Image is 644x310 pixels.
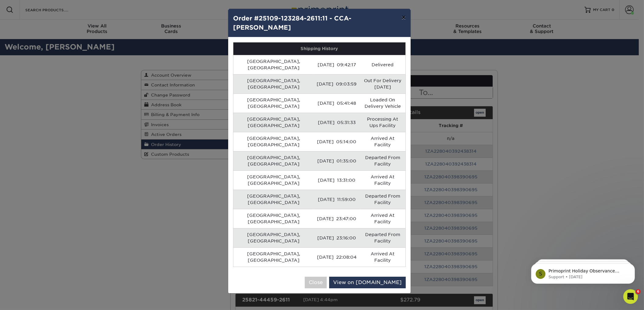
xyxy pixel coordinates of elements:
td: Arrived At Facility [360,132,405,151]
td: Departed From Facility [360,151,405,170]
td: Arrived At Facility [360,209,405,228]
td: Out For Delivery [DATE] [360,74,405,93]
button: × [397,9,411,26]
td: Delivered [360,55,405,74]
span: 6 [636,289,641,294]
td: Arrived At Facility [360,247,405,267]
td: Processing At Ups Facility [360,113,405,132]
td: [DATE] 05:41:48 [314,93,360,113]
span: Primoprint Holiday Observance Please note that our customer service department will be closed [DA... [27,18,103,96]
td: [GEOGRAPHIC_DATA], [GEOGRAPHIC_DATA] [233,93,314,113]
a: View on [DOMAIN_NAME] [329,277,406,288]
td: [DATE] 11:59:00 [314,190,360,209]
td: [GEOGRAPHIC_DATA], [GEOGRAPHIC_DATA] [233,113,314,132]
td: Departed From Facility [360,228,405,247]
td: [DATE] 13:31:00 [314,170,360,190]
td: Arrived At Facility [360,170,405,190]
td: [DATE] 23:47:00 [314,209,360,228]
td: [DATE] 01:35:00 [314,151,360,170]
td: [DATE] 09:03:59 [314,74,360,93]
td: [GEOGRAPHIC_DATA], [GEOGRAPHIC_DATA] [233,55,314,74]
td: [DATE] 22:08:04 [314,247,360,267]
td: [DATE] 09:42:17 [314,55,360,74]
p: Message from Support, sent 17w ago [27,24,105,29]
button: Close [305,277,327,288]
iframe: Intercom notifications message [522,251,644,294]
td: [DATE] 05:14:00 [314,132,360,151]
td: [GEOGRAPHIC_DATA], [GEOGRAPHIC_DATA] [233,209,314,228]
td: [GEOGRAPHIC_DATA], [GEOGRAPHIC_DATA] [233,74,314,93]
td: [DATE] 05:31:33 [314,113,360,132]
td: [GEOGRAPHIC_DATA], [GEOGRAPHIC_DATA] [233,170,314,190]
td: [GEOGRAPHIC_DATA], [GEOGRAPHIC_DATA] [233,228,314,247]
td: Departed From Facility [360,190,405,209]
td: [GEOGRAPHIC_DATA], [GEOGRAPHIC_DATA] [233,190,314,209]
th: Shipping History [233,42,405,55]
td: [GEOGRAPHIC_DATA], [GEOGRAPHIC_DATA] [233,132,314,151]
iframe: Intercom live chat [623,289,638,304]
h4: Order #25109-123284-2611:11 - CCA-[PERSON_NAME] [233,14,406,32]
td: [GEOGRAPHIC_DATA], [GEOGRAPHIC_DATA] [233,151,314,170]
td: [GEOGRAPHIC_DATA], [GEOGRAPHIC_DATA] [233,247,314,267]
td: Loaded On Delivery Vehicle [360,93,405,113]
td: [DATE] 23:16:00 [314,228,360,247]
